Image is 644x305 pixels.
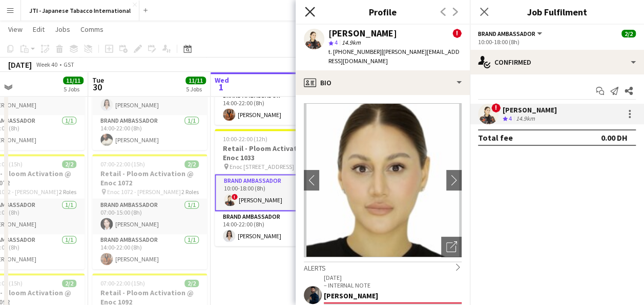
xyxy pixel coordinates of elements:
[296,5,470,18] h3: Profile
[92,154,207,269] app-job-card: 07:00-22:00 (15h)2/2Retail - Ploom Activation @ Enoc 1072 Enoc 1072 - [PERSON_NAME]2 RolesBrand A...
[8,25,23,34] span: View
[328,48,382,55] span: t. [PHONE_NUMBER]
[509,115,512,122] span: 4
[213,81,229,93] span: 1
[92,199,207,234] app-card-role: Brand Ambassador1/107:00-15:00 (8h)[PERSON_NAME]
[64,61,74,68] div: GST
[76,23,108,36] a: Comms
[21,1,139,21] button: JTI - Japanese Tabacco International
[230,163,294,170] span: Enoc [STREET_ADDRESS]
[335,39,338,46] span: 4
[62,279,76,287] span: 2/2
[503,105,557,115] div: [PERSON_NAME]
[324,281,462,289] p: – INTERNAL NOTE
[55,25,70,34] span: Jobs
[514,115,537,123] div: 14.9km
[184,160,199,168] span: 2/2
[215,129,329,246] app-job-card: 10:00-22:00 (12h)2/2Retail - Ploom Activation @ Enoc 1033 Enoc [STREET_ADDRESS]2 RolesBrand Ambas...
[107,188,181,196] span: Enoc 1072 - [PERSON_NAME]
[340,39,363,46] span: 14.9km
[215,144,329,162] h3: Retail - Ploom Activation @ Enoc 1033
[491,103,501,112] span: !
[328,29,397,38] div: [PERSON_NAME]
[478,30,544,37] button: Brand Ambassador
[470,50,644,74] div: Confirmed
[92,75,104,85] span: Tue
[29,23,49,36] a: Edit
[8,60,32,70] div: [DATE]
[64,85,83,93] div: 5 Jobs
[184,279,199,287] span: 2/2
[100,160,145,168] span: 07:00-22:00 (15h)
[92,115,207,150] app-card-role: Brand Ambassador1/114:00-22:00 (8h)[PERSON_NAME]
[223,135,267,143] span: 10:00-22:00 (12h)
[621,30,636,37] span: 2/2
[92,169,207,187] h3: Retail - Ploom Activation @ Enoc 1072
[33,25,45,34] span: Edit
[34,61,59,68] span: Week 40
[296,70,470,95] div: Bio
[215,174,329,211] app-card-role: Brand Ambassador1/110:00-18:00 (8h)![PERSON_NAME]
[478,38,636,46] div: 10:00-18:00 (8h)
[185,77,206,84] span: 11/11
[186,85,205,93] div: 5 Jobs
[304,261,462,273] div: Alerts
[4,23,27,36] a: View
[304,103,462,257] img: Crew avatar or photo
[324,291,462,300] div: [PERSON_NAME]
[51,23,74,36] a: Jobs
[232,194,238,200] span: !
[181,188,199,196] span: 2 Roles
[91,81,104,93] span: 30
[215,211,329,246] app-card-role: Brand Ambassador1/114:00-22:00 (8h)[PERSON_NAME]
[478,30,535,37] span: Brand Ambassador
[63,77,84,84] span: 11/11
[324,274,462,281] p: [DATE]
[62,160,76,168] span: 2/2
[328,48,460,65] span: | [PERSON_NAME][EMAIL_ADDRESS][DOMAIN_NAME]
[80,25,103,34] span: Comms
[452,29,462,38] span: !
[92,80,207,115] app-card-role: Brand Ambassador1/107:00-15:00 (8h)[PERSON_NAME]
[441,237,462,257] div: Open photos pop-in
[470,5,644,18] h3: Job Fulfilment
[478,132,513,143] div: Total fee
[92,234,207,269] app-card-role: Brand Ambassador1/114:00-22:00 (8h)[PERSON_NAME]
[215,90,329,125] app-card-role: Brand Ambassador1/114:00-22:00 (8h)[PERSON_NAME]
[59,188,76,196] span: 2 Roles
[601,132,628,143] div: 0.00 DH
[100,279,145,287] span: 07:00-22:00 (15h)
[215,75,229,85] span: Wed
